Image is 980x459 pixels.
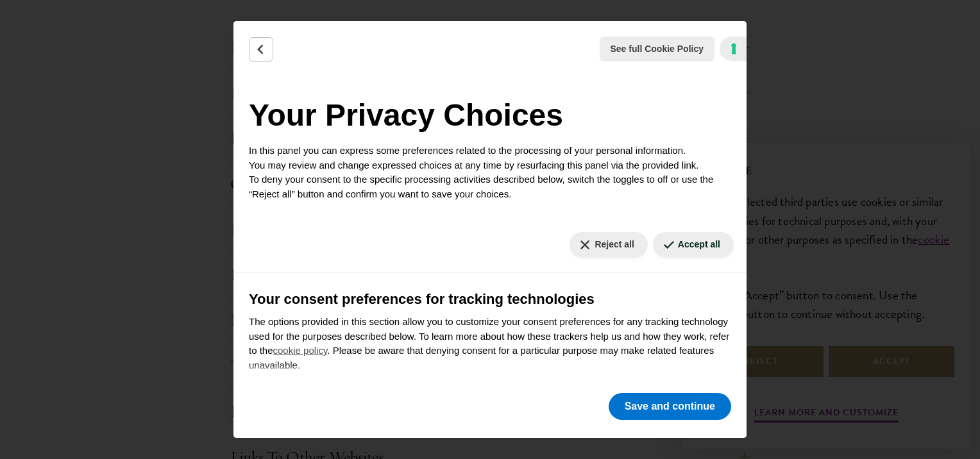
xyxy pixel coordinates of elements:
button: Accept all [653,232,734,257]
button: See full Cookie Policy [600,37,715,62]
button: Back [249,37,273,62]
a: cookie policy - link opens in a new tab [273,345,328,356]
h3: Your consent preferences for tracking technologies [249,288,731,310]
span: See full Cookie Policy [611,42,704,56]
p: In this panel you can express some preferences related to the processing of your personal informa... [249,144,731,201]
a: iubenda - Cookie Policy and Cookie Compliance Management [720,37,747,61]
h2: Your Privacy Choices [249,92,731,138]
p: The options provided in this section allow you to customize your consent preferences for any trac... [249,315,731,372]
button: Save and continue [609,393,731,420]
button: Reject all [570,232,647,257]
